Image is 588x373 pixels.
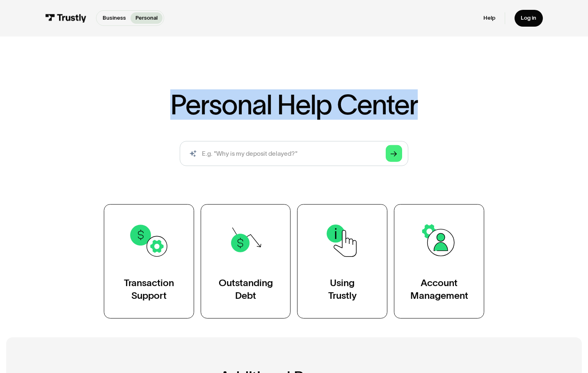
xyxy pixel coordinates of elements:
[180,141,409,166] input: search
[180,141,409,166] form: Search
[219,277,273,302] div: Outstanding Debt
[297,204,387,318] a: UsingTrustly
[328,277,357,302] div: Using Trustly
[170,91,418,118] h1: Personal Help Center
[483,14,495,22] a: Help
[104,204,194,318] a: TransactionSupport
[103,14,126,22] p: Business
[515,10,543,27] a: Log in
[135,14,158,22] p: Personal
[130,12,162,24] a: Personal
[521,14,536,22] div: Log in
[98,12,130,24] a: Business
[201,204,291,318] a: OutstandingDebt
[124,277,174,302] div: Transaction Support
[410,277,468,302] div: Account Management
[45,14,86,23] img: Trustly Logo
[394,204,484,318] a: AccountManagement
